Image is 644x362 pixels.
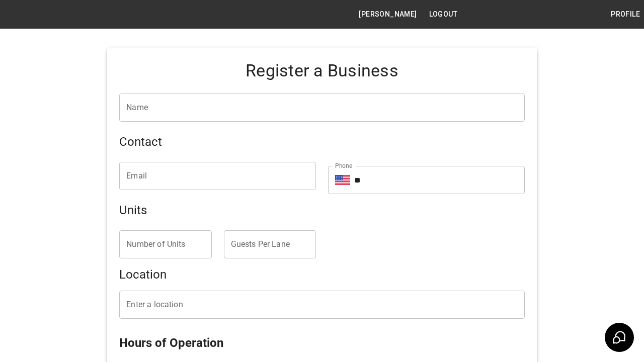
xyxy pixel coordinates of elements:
h5: Location [119,266,524,283]
h5: Units [119,202,524,218]
img: logo [5,9,60,19]
h4: Register a Business [119,60,524,81]
h5: Contact [119,134,524,150]
label: Phone [335,161,352,170]
button: Select country [335,172,350,188]
button: [PERSON_NAME] [355,5,421,24]
button: Profile [607,5,644,24]
h5: Hours of Operation [119,335,524,351]
button: Logout [425,5,461,24]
